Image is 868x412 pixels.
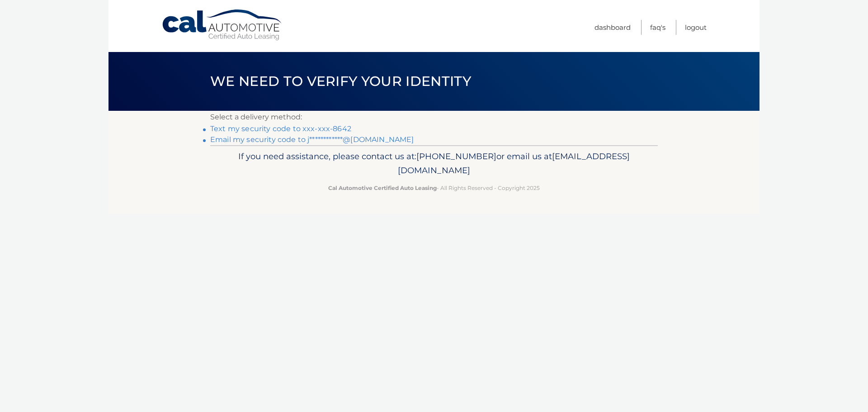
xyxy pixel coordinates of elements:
a: Text my security code to xxx-xxx-8642 [210,124,351,133]
strong: Cal Automotive Certified Auto Leasing [328,185,437,191]
a: Cal Automotive [161,9,283,41]
a: Logout [685,20,707,35]
a: FAQ's [650,20,665,35]
p: Select a delivery method: [210,111,658,123]
p: If you need assistance, please contact us at: or email us at [216,149,652,178]
a: Dashboard [594,20,631,35]
span: We need to verify your identity [210,73,471,90]
span: [PHONE_NUMBER] [416,151,496,161]
p: - All Rights Reserved - Copyright 2025 [216,183,652,193]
